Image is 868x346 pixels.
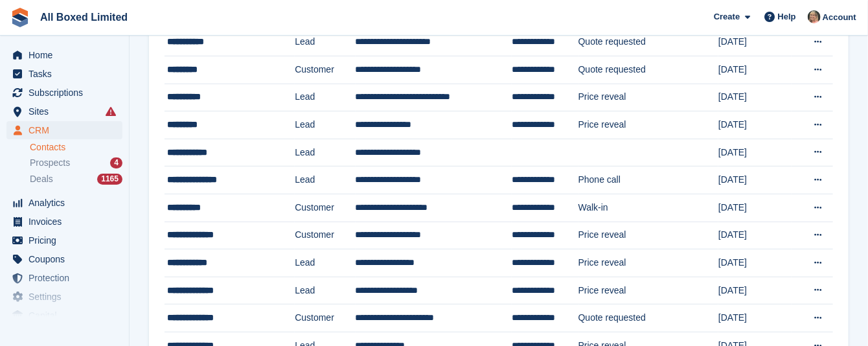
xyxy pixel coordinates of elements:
[97,174,122,185] div: 1165
[718,56,791,84] td: [DATE]
[295,305,355,332] td: Customer
[578,167,718,194] td: Phone call
[823,11,856,24] span: Account
[718,167,791,194] td: [DATE]
[718,111,791,139] td: [DATE]
[29,306,106,325] span: Capital
[29,288,106,306] span: Settings
[578,222,718,249] td: Price reveal
[6,231,122,249] a: menu
[295,167,355,194] td: Lead
[295,139,355,167] td: Lead
[808,10,821,23] img: Sandie Mills
[295,29,355,56] td: Lead
[29,46,106,64] span: Home
[295,84,355,111] td: Lead
[718,139,791,167] td: [DATE]
[578,249,718,277] td: Price reveal
[295,222,355,249] td: Customer
[30,172,122,186] a: Deals 1165
[29,194,106,212] span: Analytics
[29,213,106,231] span: Invoices
[6,306,122,325] a: menu
[29,65,106,83] span: Tasks
[578,29,718,56] td: Quote requested
[29,231,106,249] span: Pricing
[718,277,791,305] td: [DATE]
[295,194,355,222] td: Customer
[295,111,355,139] td: Lead
[714,10,740,23] span: Create
[578,56,718,84] td: Quote requested
[578,194,718,222] td: Walk-in
[29,121,106,139] span: CRM
[578,84,718,111] td: Price reveal
[6,121,122,139] a: menu
[6,213,122,231] a: menu
[578,305,718,332] td: Quote requested
[6,288,122,306] a: menu
[29,250,106,268] span: Coupons
[29,84,106,102] span: Subscriptions
[718,29,791,56] td: [DATE]
[6,269,122,287] a: menu
[718,222,791,249] td: [DATE]
[6,102,122,121] a: menu
[106,106,116,117] i: Smart entry sync failures have occurred
[6,194,122,212] a: menu
[30,173,53,185] span: Deals
[10,8,30,27] img: stora-icon-8386f47178a22dfd0bd8f6a31ec36ba5ce8667c1dd55bd0f319d3a0aa187defe.svg
[35,6,133,28] a: All Boxed Limited
[29,102,106,121] span: Sites
[6,84,122,102] a: menu
[6,46,122,64] a: menu
[29,269,106,287] span: Protection
[295,56,355,84] td: Customer
[6,65,122,83] a: menu
[578,277,718,305] td: Price reveal
[778,10,796,23] span: Help
[718,84,791,111] td: [DATE]
[110,157,122,168] div: 4
[30,141,122,154] a: Contacts
[6,250,122,268] a: menu
[718,194,791,222] td: [DATE]
[718,249,791,277] td: [DATE]
[578,111,718,139] td: Price reveal
[295,249,355,277] td: Lead
[30,157,70,169] span: Prospects
[718,305,791,332] td: [DATE]
[295,277,355,305] td: Lead
[30,156,122,170] a: Prospects 4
